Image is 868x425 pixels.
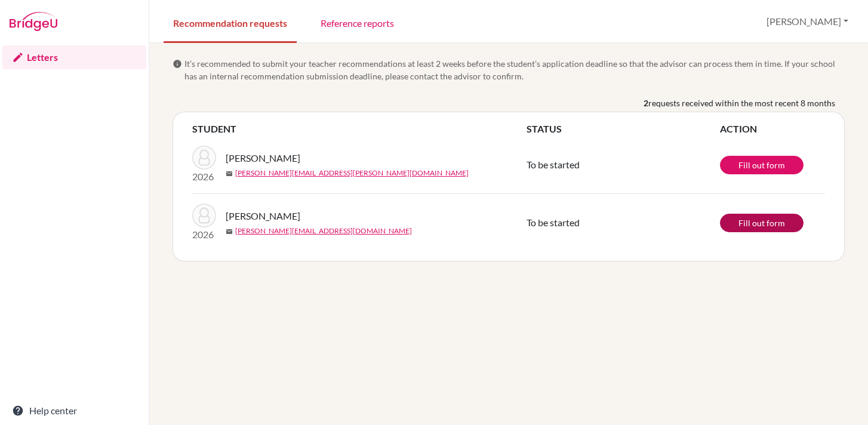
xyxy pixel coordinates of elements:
button: [PERSON_NAME] [761,10,854,33]
span: info [173,59,182,69]
a: Fill out form [720,214,804,232]
a: Help center [2,399,146,423]
a: Letters [2,45,146,69]
img: Riddoch, Anastacia [192,204,216,227]
a: Fill out form [720,156,804,174]
a: [PERSON_NAME][EMAIL_ADDRESS][PERSON_NAME][DOMAIN_NAME] [235,168,469,178]
span: To be started [527,159,580,170]
span: [PERSON_NAME] [226,209,300,223]
span: mail [226,228,233,235]
span: requests received within the most recent 8 months [648,97,835,109]
th: STATUS [527,122,720,136]
a: Recommendation requests [164,2,297,43]
img: Stefanov, Stefan [192,146,216,170]
img: Bridge-U [10,12,57,31]
th: ACTION [720,122,825,136]
p: 2026 [192,170,216,184]
a: [PERSON_NAME][EMAIL_ADDRESS][DOMAIN_NAME] [235,226,412,236]
span: To be started [527,217,580,228]
a: Reference reports [311,2,404,43]
p: 2026 [192,227,216,242]
span: mail [226,170,233,177]
span: [PERSON_NAME] [226,151,300,165]
span: It’s recommended to submit your teacher recommendations at least 2 weeks before the student’s app... [184,57,845,82]
b: 2 [644,97,648,109]
th: STUDENT [192,122,527,136]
